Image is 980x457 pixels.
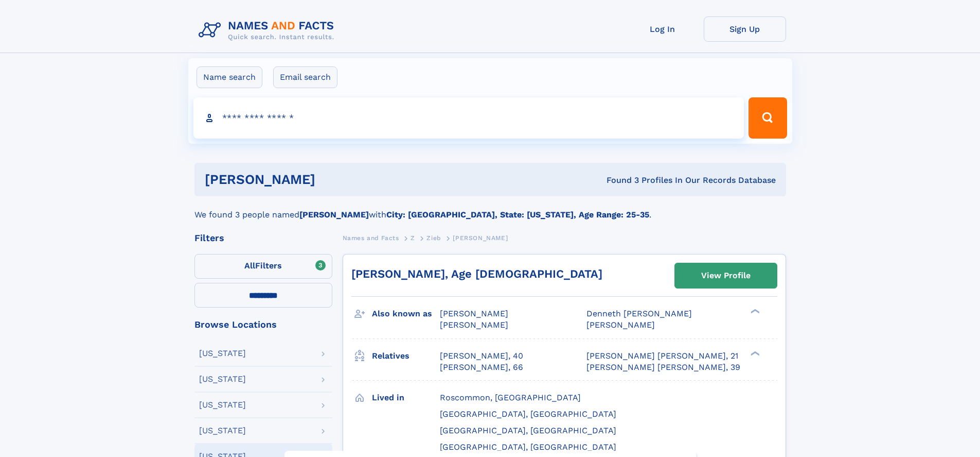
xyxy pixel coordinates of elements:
[440,350,523,362] a: [PERSON_NAME], 40
[440,393,581,402] span: Roscommon, [GEOGRAPHIC_DATA]
[197,66,262,88] label: Name search
[273,66,337,88] label: Email search
[461,175,776,186] div: Found 3 Profiles In Our Records Database
[386,210,649,219] b: City: [GEOGRAPHIC_DATA], State: [US_STATE], Age Range: 25-35
[440,409,616,419] span: [GEOGRAPHIC_DATA], [GEOGRAPHIC_DATA]
[411,234,415,242] span: Z
[193,97,744,139] input: search input
[194,16,343,44] img: Logo Names and Facts
[586,309,692,318] span: Denneth [PERSON_NAME]
[343,231,399,244] a: Names and Facts
[194,254,332,279] label: Filters
[426,231,441,244] a: Zieb
[372,305,440,323] h3: Also known as
[411,231,415,244] a: Z
[621,16,704,42] a: Log In
[704,16,786,42] a: Sign Up
[440,320,508,330] span: [PERSON_NAME]
[701,264,751,287] div: View Profile
[194,320,332,329] div: Browse Locations
[440,362,523,373] a: [PERSON_NAME], 66
[440,309,508,318] span: [PERSON_NAME]
[199,375,246,383] div: [US_STATE]
[194,233,332,243] div: Filters
[675,263,777,288] a: View Profile
[351,267,602,280] a: [PERSON_NAME], Age [DEMOGRAPHIC_DATA]
[586,362,740,373] a: [PERSON_NAME] [PERSON_NAME], 39
[586,350,738,362] a: [PERSON_NAME] [PERSON_NAME], 21
[426,234,441,242] span: Zieb
[453,234,508,242] span: [PERSON_NAME]
[748,350,760,357] div: ❯
[299,210,369,219] b: [PERSON_NAME]
[440,426,616,435] span: [GEOGRAPHIC_DATA], [GEOGRAPHIC_DATA]
[749,97,787,139] button: Search Button
[244,261,255,270] span: All
[194,196,786,221] div: We found 3 people named with .
[199,427,246,435] div: [US_STATE]
[748,308,760,315] div: ❯
[586,320,655,330] span: [PERSON_NAME]
[205,173,461,186] h1: [PERSON_NAME]
[372,389,440,407] h3: Lived in
[199,401,246,409] div: [US_STATE]
[440,442,616,452] span: [GEOGRAPHIC_DATA], [GEOGRAPHIC_DATA]
[199,349,246,358] div: [US_STATE]
[372,347,440,365] h3: Relatives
